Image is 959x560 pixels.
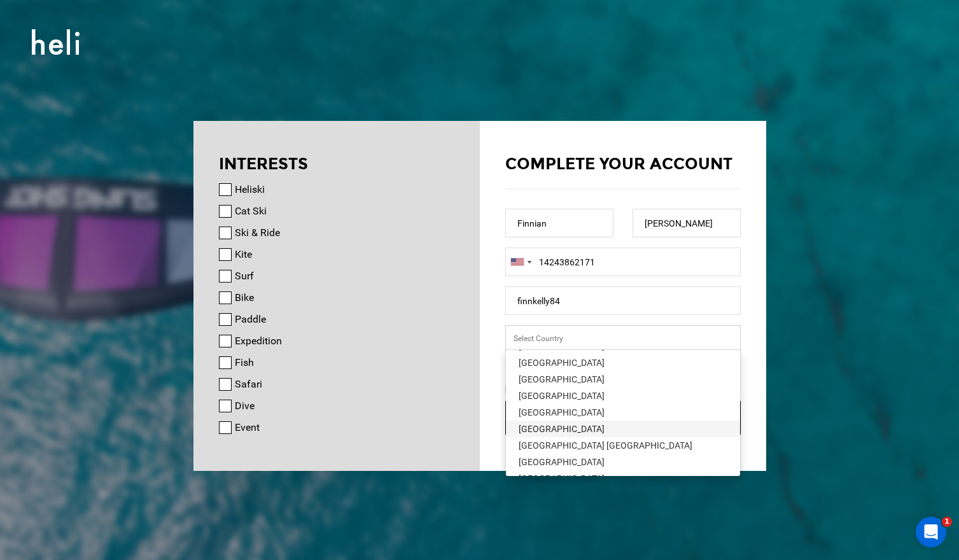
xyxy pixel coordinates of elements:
input: +1 201-555-0123 [505,248,741,276]
label: Paddle [235,312,266,327]
div: [GEOGRAPHIC_DATA] [519,406,727,419]
div: [GEOGRAPHIC_DATA] [519,389,727,402]
label: Safari [235,377,262,392]
div: [GEOGRAPHIC_DATA] [GEOGRAPHIC_DATA] [519,439,727,452]
span: 1 [942,517,952,527]
div: Complete your account [505,153,741,176]
div: [GEOGRAPHIC_DATA] [519,456,727,468]
label: Event [235,420,260,435]
iframe: Intercom live chat [916,517,946,547]
label: Dive [235,398,255,414]
div: [GEOGRAPHIC_DATA] [519,356,727,369]
div: [GEOGRAPHIC_DATA] [519,423,727,435]
label: Expedition [235,333,282,349]
input: First name [505,209,613,237]
input: Last name [633,209,741,237]
label: Ski & Ride [235,225,280,241]
div: [GEOGRAPHIC_DATA] [519,472,727,485]
div: INTERESTS [219,153,454,176]
div: United States: +1 [506,248,535,276]
label: Heliski [235,182,265,197]
div: [GEOGRAPHIC_DATA] [519,373,727,386]
input: Username [505,286,741,315]
label: Kite [235,247,252,262]
input: Select box [505,325,741,351]
label: Bike [235,290,254,305]
label: Fish [235,355,254,370]
label: Surf [235,269,254,284]
label: Cat Ski [235,204,267,219]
